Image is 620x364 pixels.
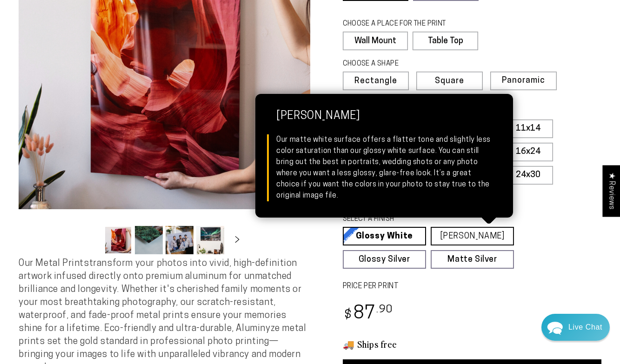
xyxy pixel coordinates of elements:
button: Slide left [81,230,101,250]
div: Chat widget toggle [541,314,610,341]
legend: SELECT A FINISH [343,214,494,225]
div: Our matte white surface offers a flatter tone and slightly less color saturation than our glossy ... [276,134,492,201]
div: Click to open Judge.me floating reviews tab [602,165,620,217]
h3: 🚚 Ships free [343,338,602,350]
span: $ [344,309,352,322]
label: 24x30 [503,166,553,185]
a: Glossy White [343,227,426,245]
label: 11x14 [503,119,553,138]
button: Load image 4 in gallery view [196,226,224,254]
button: Load image 3 in gallery view [166,226,193,254]
div: Contact Us Directly [568,314,602,341]
strong: [PERSON_NAME] [276,110,492,134]
button: Load image 2 in gallery view [135,226,163,254]
sup: .90 [376,304,393,315]
label: Wall Mount [343,32,408,50]
bdi: 87 [343,305,393,323]
span: Panoramic [502,76,545,85]
label: Table Top [413,32,478,50]
label: 16x24 [503,143,553,161]
a: [PERSON_NAME] [431,227,514,245]
button: Load image 1 in gallery view [104,226,132,254]
span: Rectangle [354,77,397,86]
a: Matte Silver [431,250,514,269]
a: Glossy Silver [343,250,426,269]
button: Slide right [227,230,247,250]
label: PRICE PER PRINT [343,281,602,292]
span: Square [435,77,464,86]
legend: CHOOSE A SHAPE [343,59,471,69]
legend: CHOOSE A PLACE FOR THE PRINT [343,19,470,29]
